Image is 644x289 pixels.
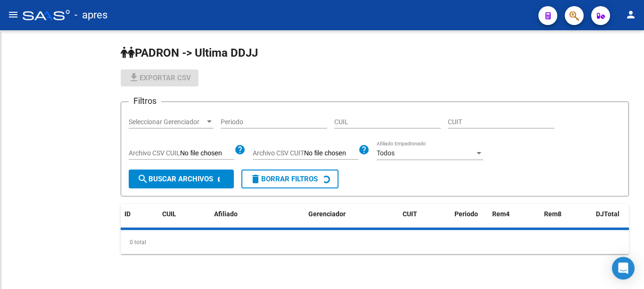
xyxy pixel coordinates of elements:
datatable-header-cell: Periodo [451,204,488,224]
datatable-header-cell: Rem8 [540,204,592,224]
mat-icon: search [137,173,149,185]
span: Rem4 [492,210,510,218]
datatable-header-cell: Rem4 [488,204,540,224]
datatable-header-cell: Gerenciador [305,204,399,224]
span: Seleccionar Gerenciador [129,118,205,126]
datatable-header-cell: CUIL [158,204,210,224]
span: CUIT [403,210,417,218]
span: ID [124,210,131,218]
datatable-header-cell: DJTotal [592,204,644,224]
mat-icon: delete [250,173,261,185]
button: Exportar CSV [121,69,198,86]
span: Afiliado [214,210,238,218]
span: Buscar Archivos [137,175,213,183]
div: 0 total [121,230,629,254]
input: Archivo CSV CUIL [180,149,234,158]
span: Rem8 [544,210,561,218]
datatable-header-cell: Afiliado [210,204,305,224]
span: CUIL [162,210,176,218]
span: - apres [74,5,107,25]
mat-icon: menu [8,9,19,20]
datatable-header-cell: ID [121,204,158,224]
button: Buscar Archivos [129,170,234,188]
div: Open Intercom Messenger [612,257,635,280]
span: PADRON -> Ultima DDJJ [121,46,258,59]
mat-icon: help [358,144,370,155]
mat-icon: person [625,9,636,20]
mat-icon: help [234,144,246,155]
span: Exportar CSV [128,74,191,82]
input: Archivo CSV CUIT [304,149,358,158]
span: Archivo CSV CUIT [253,149,304,157]
span: Periodo [454,210,478,218]
datatable-header-cell: CUIT [399,204,451,224]
span: DJTotal [596,210,619,218]
mat-icon: file_download [128,72,140,83]
h3: Filtros [129,94,161,108]
button: Borrar Filtros [241,170,339,188]
span: Archivo CSV CUIL [129,149,180,157]
span: Borrar Filtros [250,175,318,183]
span: Todos [377,149,395,157]
span: Gerenciador [308,210,346,218]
